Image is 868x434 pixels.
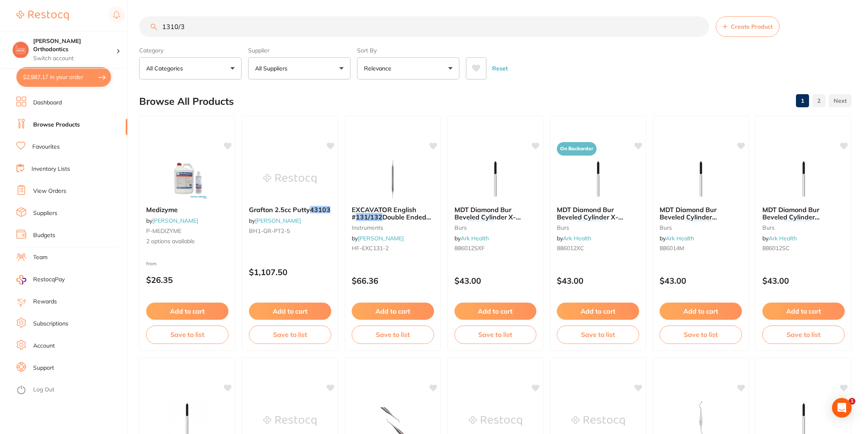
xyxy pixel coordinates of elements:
[557,325,639,344] button: Save to list
[666,235,694,242] a: Ark Health
[557,206,639,221] b: MDT Diamond Bur Beveled Cylinder X-Coarse 131-012
[146,275,228,285] p: $26.35
[146,260,157,267] span: from
[762,244,790,252] span: 886012SC
[557,206,623,229] span: MDT Diamond Bur Beveled Cylinder X-Coarse
[762,206,820,229] span: MDT Diamond Bur Beveled Cylinder Coarse
[32,143,60,151] a: Favourites
[16,384,125,397] button: Log Out
[454,325,537,344] button: Save to list
[660,276,742,285] p: $43.00
[454,206,537,221] b: MDT Diamond Bur Beveled Cylinder X-Fine 131-012
[33,54,116,63] p: Switch account
[352,325,434,344] button: Save to list
[660,206,717,229] span: MDT Diamond Bur Beveled Cylinder Medium
[557,142,597,156] span: On Backorder
[572,158,625,199] img: MDT Diamond Bur Beveled Cylinder X-Coarse 131-012
[33,187,66,195] a: View Orders
[152,217,198,224] a: [PERSON_NAME]
[146,325,228,344] button: Save to list
[139,96,234,107] h2: Browse All Products
[660,303,742,320] button: Add to cart
[454,276,537,285] p: $43.00
[660,206,742,221] b: MDT Diamond Bur Beveled Cylinder Medium 131-014
[33,386,54,394] a: Log Out
[674,158,728,199] img: MDT Diamond Bur Beveled Cylinder Medium 131-014
[849,398,855,405] span: 1
[249,303,331,320] button: Add to cart
[357,47,459,54] label: Sort By
[352,303,434,320] button: Add to cart
[352,235,404,242] span: by
[16,275,26,285] img: RestocqPay
[249,267,331,277] p: $1,107.50
[33,37,116,53] h4: Harris Orthodontics
[356,213,382,221] em: 131/132
[762,206,845,221] b: MDT Diamond Bur Beveled Cylinder Coarse 131-012
[490,57,510,79] button: Reset
[33,121,80,129] a: Browse Products
[248,57,350,79] button: All Suppliers
[263,158,316,199] img: Grafton 2.5cc Putty 43103
[762,235,797,242] span: by
[357,57,459,79] button: Relevance
[16,275,65,285] a: RestocqPay
[310,206,330,214] em: 43103
[33,231,55,240] a: Budgets
[557,276,639,285] p: $43.00
[812,93,825,109] a: 2
[146,64,186,72] p: All Categories
[660,235,694,242] span: by
[762,224,845,231] small: burs
[146,237,228,246] span: 2 options available
[33,99,62,107] a: Dashboard
[33,364,54,372] a: Support
[784,221,811,229] em: 131-012
[557,244,584,252] span: 886012XC
[255,64,291,72] p: All Suppliers
[248,47,350,54] label: Supplier
[139,16,709,37] input: Search Products
[777,158,830,199] img: MDT Diamond Bur Beveled Cylinder Coarse 131-012
[139,47,242,54] label: Category
[769,235,797,242] a: Ark Health
[716,16,780,37] button: Create Product
[762,276,845,285] p: $43.00
[33,298,57,306] a: Rewards
[352,276,434,285] p: $66.36
[352,213,431,228] span: Double Ended Round Handle
[762,325,845,344] button: Save to list
[469,158,522,199] img: MDT Diamond Bur Beveled Cylinder X-Fine 131-012
[358,235,404,242] a: [PERSON_NAME]
[352,206,416,221] span: EXCAVATOR English #
[249,217,301,224] span: by
[146,227,181,235] span: P-MEDIZYME
[146,206,178,214] span: Medizyme
[557,224,639,231] small: burs
[563,235,591,242] a: Ark Health
[249,227,290,235] span: BH1-GR-PT2-5
[364,64,395,72] p: Relevance
[33,342,55,350] a: Account
[139,57,242,79] button: All Categories
[352,244,389,252] span: HF-EXC131-2
[454,206,521,229] span: MDT Diamond Bur Beveled Cylinder X-Fine
[660,224,742,231] small: burs
[352,206,434,221] b: EXCAVATOR English #131/132 Double Ended Round Handle
[731,23,773,30] span: Create Product
[454,303,537,320] button: Add to cart
[249,325,331,344] button: Save to list
[249,206,310,214] span: Grafton 2.5cc Putty
[33,276,65,284] span: RestocqPay
[762,303,845,320] button: Add to cart
[685,221,712,229] em: 131-014
[796,93,809,109] a: 1
[578,221,606,229] em: 131-012
[557,303,639,320] button: Add to cart
[454,224,537,231] small: burs
[454,244,485,252] span: 886012SXF
[146,217,198,224] span: by
[255,217,301,224] a: [PERSON_NAME]
[660,244,684,252] span: 886014M
[33,320,68,328] a: Subscriptions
